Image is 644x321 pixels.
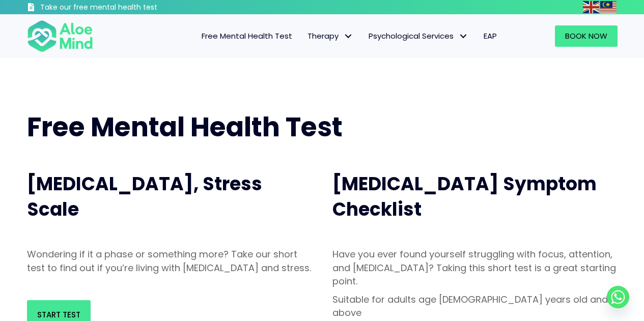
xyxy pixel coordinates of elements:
img: ms [600,1,617,13]
nav: Menu [106,25,505,47]
span: Start Test [37,309,80,320]
span: EAP [484,31,497,41]
a: Malay [600,1,618,13]
img: Aloe mind Logo [27,19,93,53]
a: English [583,1,600,13]
span: Psychological Services: submenu [456,29,471,44]
p: Have you ever found yourself struggling with focus, attention, and [MEDICAL_DATA]? Taking this sh... [332,248,618,287]
p: Wondering if it a phase or something more? Take our short test to find out if you’re living with ... [27,248,312,274]
span: [MEDICAL_DATA], Stress Scale [27,171,262,222]
span: Therapy [307,31,353,41]
span: Psychological Services [369,31,468,41]
a: TherapyTherapy: submenu [300,25,361,47]
a: EAP [476,25,505,47]
span: [MEDICAL_DATA] Symptom Checklist [332,171,597,222]
a: Psychological ServicesPsychological Services: submenu [361,25,476,47]
span: Therapy: submenu [341,29,356,44]
a: Book Now [555,25,618,47]
p: Suitable for adults age [DEMOGRAPHIC_DATA] years old and above [332,293,618,319]
span: Book Now [565,31,607,41]
a: Free Mental Health Test [194,25,300,47]
span: Free Mental Health Test [27,108,343,145]
span: Free Mental Health Test [202,31,292,41]
a: Whatsapp [607,286,629,308]
h3: Take our free mental health test [40,3,212,13]
img: en [583,1,599,13]
a: Take our free mental health test [27,3,212,14]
